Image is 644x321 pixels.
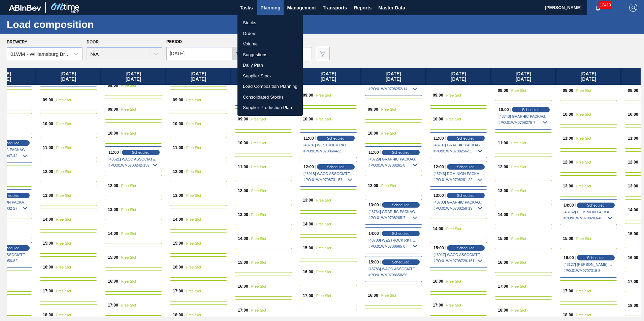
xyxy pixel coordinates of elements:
a: Volume [237,39,303,49]
a: Consolidated Stocks [237,92,303,103]
a: Load Composition Planning [237,81,303,92]
a: Supplier Production Plan [237,102,303,113]
a: Suggestions [237,49,303,60]
a: Stocks [237,17,303,28]
a: Daily Plan [237,60,303,71]
a: Supplier Stock [237,71,303,81]
a: Orders [237,28,303,39]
